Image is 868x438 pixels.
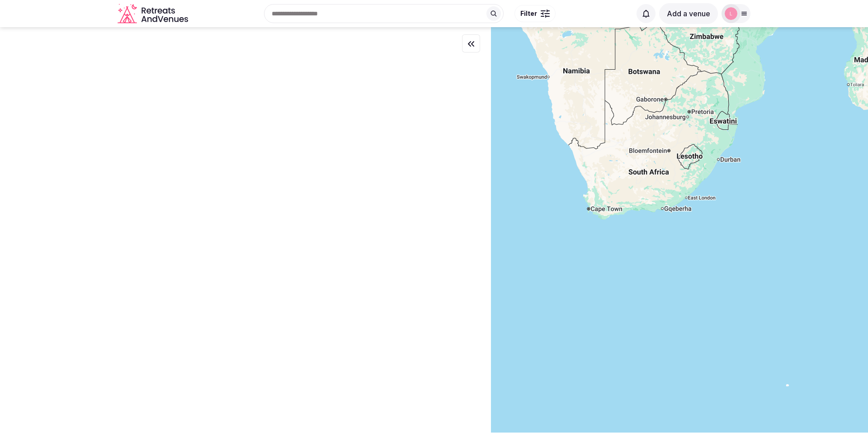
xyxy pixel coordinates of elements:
[520,9,537,18] span: Filter
[118,4,190,24] a: Visit the homepage
[514,5,556,22] button: Filter
[118,4,190,24] svg: Retreats and Venues company logo
[725,7,737,20] img: Luwam Beyin
[659,3,718,24] button: Add a venue
[659,9,718,18] a: Add a venue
